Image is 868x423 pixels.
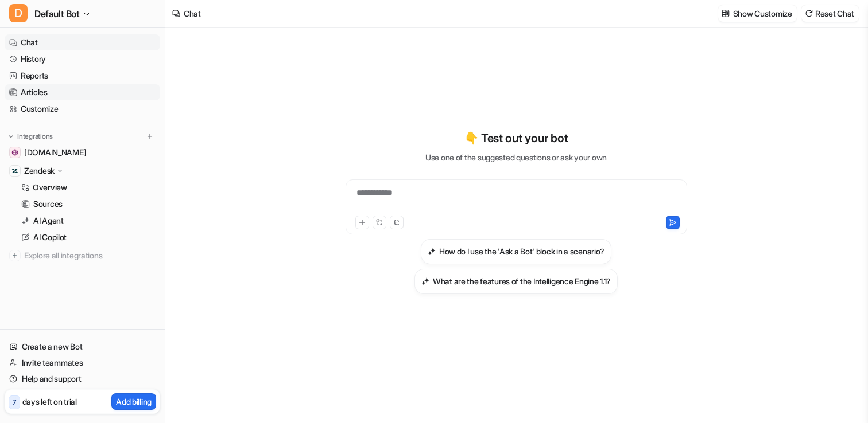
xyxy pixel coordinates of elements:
p: AI Agent [33,215,64,226]
a: History [5,51,160,67]
img: explore all integrations [9,250,21,261]
img: How do I use the 'Ask a Bot' block in a scenario? [428,247,436,256]
a: Overview [17,179,160,195]
h3: How do I use the 'Ask a Bot' block in a scenario? [439,245,604,257]
div: Chat [184,7,201,19]
a: Invite teammates [5,355,160,371]
button: Reset Chat [801,5,859,22]
button: Integrations [5,131,56,142]
a: Sources [17,196,160,212]
img: help.brightpattern.com [11,149,18,156]
img: menu_add.svg [146,132,154,140]
span: D [9,4,28,22]
p: Show Customize [733,7,792,19]
a: Articles [5,84,160,100]
button: Show Customize [718,5,797,22]
span: [DOMAIN_NAME] [24,147,86,158]
button: How do I use the 'Ask a Bot' block in a scenario?How do I use the 'Ask a Bot' block in a scenario? [421,239,611,264]
p: Add billing [116,395,152,408]
button: Add billing [111,393,156,410]
p: AI Copilot [33,232,67,243]
a: Help and support [5,371,160,387]
p: 👇 Test out your bot [464,130,568,147]
p: Sources [33,198,63,210]
a: help.brightpattern.com[DOMAIN_NAME] [5,144,160,160]
p: Use one of the suggested questions or ask your own [425,151,607,163]
a: AI Agent [17,213,160,229]
p: Integrations [17,132,53,141]
a: Explore all integrations [5,248,160,264]
span: Explore all integrations [24,246,156,265]
img: customize [722,9,730,18]
button: What are the features of the Intelligence Engine 1.1?What are the features of the Intelligence En... [414,269,618,294]
img: Zendesk [11,167,18,174]
span: Default Bot [34,6,80,22]
p: Overview [33,182,67,193]
a: Customize [5,101,160,117]
a: AI Copilot [17,229,160,245]
h3: What are the features of the Intelligence Engine 1.1? [433,275,611,287]
p: Zendesk [24,165,55,177]
a: Reports [5,68,160,84]
a: Chat [5,34,160,50]
img: What are the features of the Intelligence Engine 1.1? [421,277,429,285]
img: reset [805,9,813,18]
img: expand menu [7,132,15,140]
p: 7 [13,397,16,408]
a: Create a new Bot [5,339,160,355]
p: days left on trial [22,395,77,408]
